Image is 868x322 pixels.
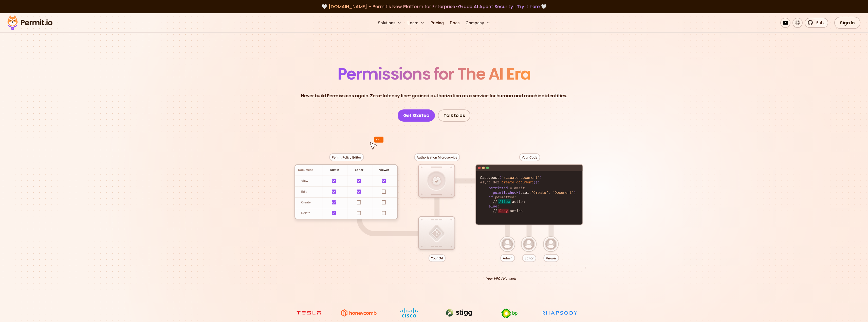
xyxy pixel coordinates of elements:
[290,308,328,318] img: tesla
[813,20,825,26] span: 5.4k
[805,18,828,28] a: 5.4k
[340,308,378,318] img: Honeycomb
[438,109,470,122] a: Talk to Us
[328,3,540,10] span: [DOMAIN_NAME] - Permit's New Platform for Enterprise-Grade AI Agent Security |
[301,92,567,99] p: Never build Permissions again. Zero-latency fine-grained authorization as a service for human and...
[5,14,55,31] img: Permit logo
[490,308,528,319] img: bp
[405,18,427,28] button: Learn
[834,17,860,29] a: Sign In
[464,18,492,28] button: Company
[398,109,435,122] a: Get Started
[429,18,446,28] a: Pricing
[517,3,540,10] a: Try it here
[376,18,403,28] button: Solutions
[390,308,428,318] img: Cisco
[440,308,478,318] img: Stigg
[12,3,856,10] div: 🤍 🤍
[541,308,579,318] img: Rhapsody Health
[338,63,531,85] span: Permissions for The AI Era
[448,18,461,28] a: Docs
